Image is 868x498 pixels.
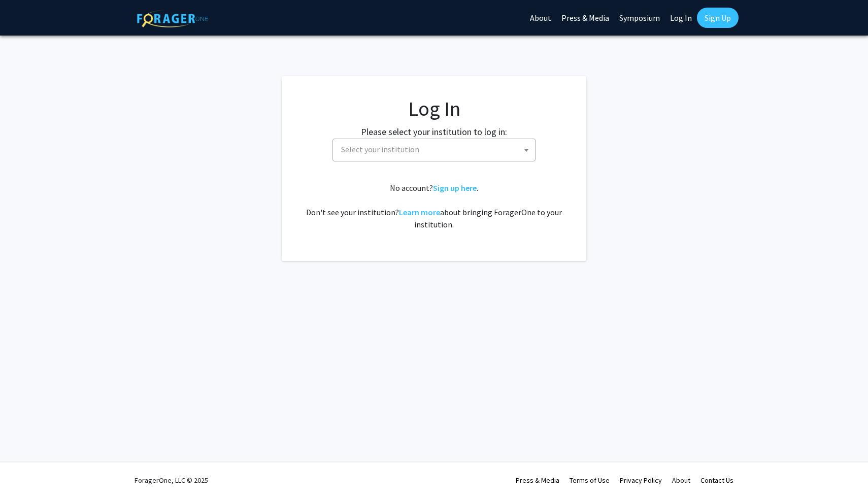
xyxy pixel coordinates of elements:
[433,183,477,193] a: Sign up here
[341,144,419,154] span: Select your institution
[137,10,208,27] img: ForagerOne Logo
[399,207,440,217] a: Learn more about bringing ForagerOne to your institution
[570,476,610,485] a: Terms of Use
[135,462,208,498] div: ForagerOne, LLC © 2025
[516,476,559,485] a: Press & Media
[302,96,566,121] h1: Log In
[620,476,662,485] a: Privacy Policy
[361,125,507,139] label: Please select your institution to log in:
[697,8,739,28] a: Sign Up
[672,476,690,485] a: About
[302,182,566,230] div: No account? . Don't see your institution? about bringing ForagerOne to your institution.
[332,139,536,161] span: Select your institution
[337,139,535,160] span: Select your institution
[700,476,733,485] a: Contact Us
